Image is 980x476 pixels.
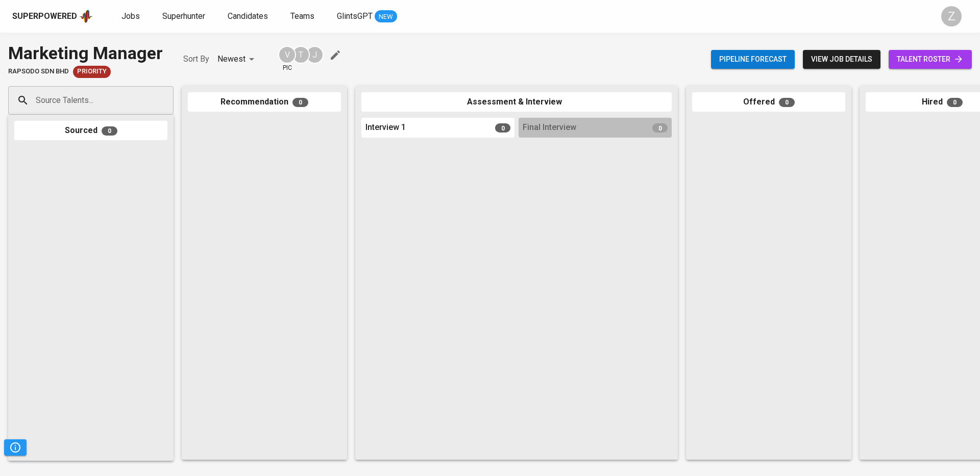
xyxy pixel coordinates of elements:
[102,126,117,136] span: 0
[292,98,308,107] span: 0
[278,46,296,64] div: V
[228,11,268,21] span: Candidates
[4,439,27,456] button: Pipeline Triggers
[495,123,510,133] span: 0
[217,50,258,69] div: Newest
[692,92,845,112] div: Offered
[652,123,668,133] span: 0
[941,6,962,27] div: Z
[290,10,316,23] a: Teams
[719,53,787,66] span: Pipeline forecast
[8,67,69,76] span: Rapsodo Sdn Bhd
[228,10,270,23] a: Candidates
[337,10,397,23] a: GlintsGPT NEW
[79,9,93,24] img: app logo
[183,53,209,65] p: Sort By
[889,50,972,69] a: talent roster
[188,92,341,112] div: Recommendation
[121,11,140,21] span: Jobs
[523,122,576,134] span: Final Interview
[365,122,406,134] span: Interview 1
[12,11,77,22] div: Superpowered
[947,98,963,107] span: 0
[290,11,314,21] span: Teams
[337,11,373,21] span: GlintsGPT
[168,99,170,101] button: Open
[306,46,324,64] div: J
[779,98,795,107] span: 0
[803,50,880,69] button: view job details
[217,53,246,65] p: Newest
[162,11,205,21] span: Superhunter
[897,53,964,66] span: talent roster
[361,92,672,112] div: Assessment & Interview
[711,50,795,69] button: Pipeline forecast
[121,10,142,23] a: Jobs
[12,9,93,24] a: Superpoweredapp logo
[292,46,310,64] div: T
[73,66,111,78] div: New Job received from Demand Team
[278,46,296,72] div: pic
[162,10,207,23] a: Superhunter
[14,121,167,141] div: Sourced
[8,41,163,66] div: Marketing Manager
[811,53,872,66] span: view job details
[73,67,111,76] span: Priority
[375,12,397,22] span: NEW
